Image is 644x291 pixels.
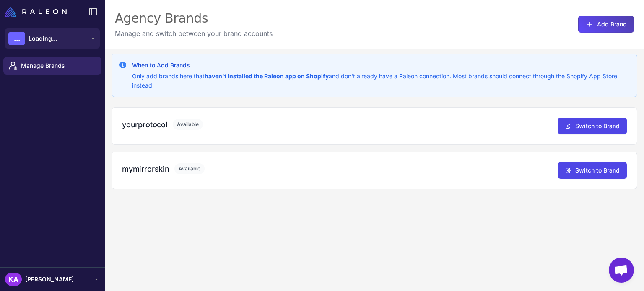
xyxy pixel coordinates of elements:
p: Only add brands here that and don't already have a Raleon connection. Most brands should connect ... [132,72,630,90]
strong: haven't installed the Raleon app on Shopify [205,72,329,80]
button: Add Brand [578,16,634,33]
span: Available [174,163,205,174]
span: Loading... [29,34,57,43]
div: ... [8,32,25,45]
button: Switch to Brand [558,162,627,179]
h3: mymirrorskin [122,163,169,175]
div: Agency Brands [115,10,273,27]
button: Switch to Brand [558,118,627,134]
span: Manage Brands [21,61,95,70]
p: Manage and switch between your brand accounts [115,28,273,39]
a: Open chat [609,258,634,283]
img: Raleon Logo [5,7,67,17]
span: Available [173,119,203,130]
h3: yourprotocol [122,119,168,130]
div: KA [5,273,22,286]
button: ...Loading... [5,28,100,49]
a: Manage Brands [3,57,101,75]
span: [PERSON_NAME] [25,275,74,284]
h3: When to Add Brands [132,61,630,70]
